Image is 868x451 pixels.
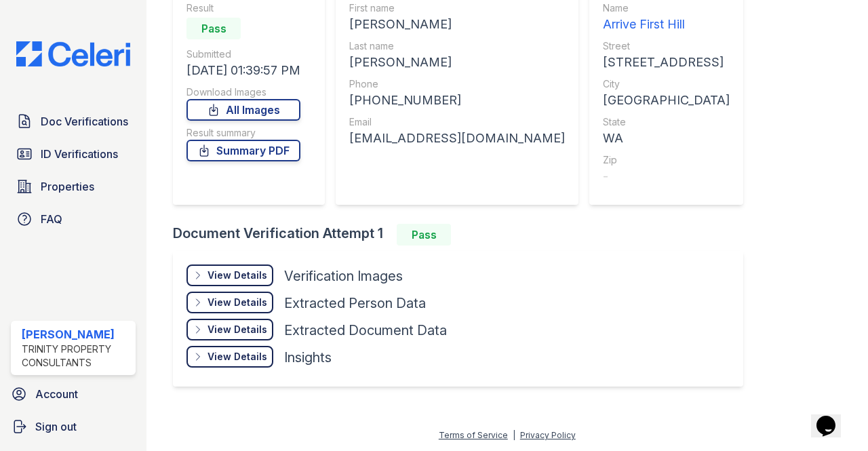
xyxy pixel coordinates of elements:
div: [STREET_ADDRESS] [603,53,730,72]
div: Verification Images [284,267,403,286]
div: State [603,115,730,129]
img: CE_Logo_Blue-a8612792a0a2168367f1c8372b55b34899dd931a85d93a1a3d3e32e68fde9ad4.png [5,41,141,67]
div: [EMAIL_ADDRESS][DOMAIN_NAME] [349,129,565,148]
div: Email [349,115,565,129]
div: Zip [603,153,730,167]
div: [PHONE_NUMBER] [349,91,565,110]
div: [DATE] 01:39:57 PM [186,61,300,80]
div: Result [186,1,300,15]
div: Submitted [186,47,300,61]
div: [PERSON_NAME] [22,326,130,342]
a: Sign out [5,413,141,440]
span: Sign out [35,418,77,435]
a: Doc Verifications [11,108,136,135]
div: City [603,77,730,91]
div: View Details [208,323,267,336]
div: Name [603,1,730,15]
a: Properties [11,173,136,200]
a: ID Verifications [11,140,136,168]
a: Account [5,380,141,408]
div: Extracted Person Data [284,294,426,313]
div: Trinity Property Consultants [22,342,130,370]
div: Extracted Document Data [284,321,447,340]
div: View Details [208,269,267,282]
div: WA [603,129,730,148]
div: Document Verification Attempt 1 [173,224,754,246]
div: View Details [208,296,267,309]
span: ID Verifications [41,146,118,162]
iframe: chat widget [811,397,854,437]
div: Insights [284,348,332,367]
div: Last name [349,39,565,53]
div: - [603,167,730,186]
span: Doc Verifications [41,113,128,130]
div: Result summary [186,126,300,140]
div: Street [603,39,730,53]
div: | [513,430,515,440]
div: [GEOGRAPHIC_DATA] [603,91,730,110]
div: Phone [349,77,565,91]
div: [PERSON_NAME] [349,53,565,72]
a: Terms of Service [439,430,508,440]
span: Properties [41,178,94,195]
div: Pass [186,18,241,39]
div: Arrive First Hill [603,15,730,34]
div: View Details [208,350,267,364]
a: All Images [186,99,300,121]
div: First name [349,1,565,15]
a: Name Arrive First Hill [603,1,730,34]
span: Account [35,386,78,402]
a: Privacy Policy [520,430,576,440]
a: FAQ [11,205,136,233]
div: Download Images [186,85,300,99]
a: Summary PDF [186,140,300,161]
span: FAQ [41,211,62,227]
div: [PERSON_NAME] [349,15,565,34]
div: Pass [397,224,451,246]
